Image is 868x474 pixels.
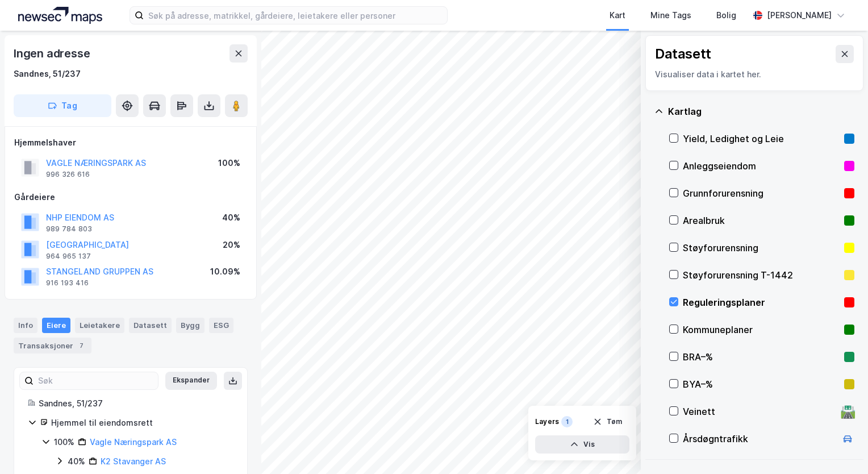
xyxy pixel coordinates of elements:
[683,350,840,364] div: BRA–%
[14,94,111,117] button: Tag
[14,338,91,354] div: Transaksjoner
[683,186,840,200] div: Grunnforurensning
[650,9,691,22] div: Mine Tags
[840,404,856,419] div: 🛣️
[586,413,629,431] button: Tøm
[51,416,233,430] div: Hjemmel til eiendomsrett
[222,211,240,224] div: 40%
[46,252,91,261] div: 964 965 137
[18,7,102,24] img: logo.a4113a55bc3d86da70a041830d287a7e.svg
[14,136,247,149] div: Hjemmelshaver
[610,9,625,22] div: Kart
[683,268,840,282] div: Støyforurensning T-1442
[46,170,90,179] div: 996 326 616
[683,159,840,173] div: Anleggseiendom
[46,278,89,288] div: 916 193 416
[683,241,840,255] div: Støyforurensning
[165,372,217,390] button: Ekspander
[101,456,166,466] a: K2 Stavanger AS
[767,9,832,22] div: [PERSON_NAME]
[683,132,840,145] div: Yield, Ledighet og Leie
[46,224,92,234] div: 989 784 803
[144,7,447,24] input: Søk på adresse, matrikkel, gårdeiere, leietakere eller personer
[683,405,836,418] div: Veinett
[129,318,172,332] div: Datasett
[90,437,177,447] a: Vagle Næringspark AS
[34,372,158,389] input: Søk
[655,68,854,81] div: Visualiser data i kartet her.
[14,44,92,63] div: Ingen adresse
[561,416,573,427] div: 1
[716,9,736,22] div: Bolig
[42,318,70,332] div: Eiere
[683,377,840,391] div: BYA–%
[209,318,233,332] div: ESG
[811,419,868,474] iframe: Chat Widget
[683,323,840,336] div: Kommuneplaner
[76,340,87,351] div: 7
[14,318,37,332] div: Info
[535,435,629,454] button: Vis
[210,265,240,278] div: 10.09%
[683,214,840,227] div: Arealbruk
[535,417,559,426] div: Layers
[14,67,81,81] div: Sandnes, 51/237
[68,455,85,468] div: 40%
[655,45,711,63] div: Datasett
[683,296,840,309] div: Reguleringsplaner
[54,435,74,449] div: 100%
[75,318,124,332] div: Leietakere
[668,105,854,118] div: Kartlag
[14,190,247,204] div: Gårdeiere
[811,419,868,474] div: Kontrollprogram for chat
[218,156,240,170] div: 100%
[683,432,836,446] div: Årsdøgntrafikk
[176,318,205,332] div: Bygg
[223,238,240,252] div: 20%
[39,397,233,410] div: Sandnes, 51/237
